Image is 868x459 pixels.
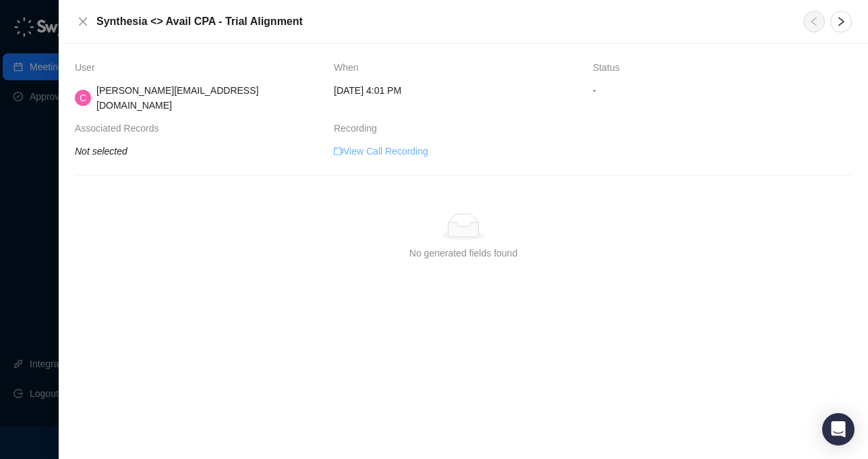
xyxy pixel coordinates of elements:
span: - [593,83,852,98]
h5: Synthesia <> Avail CPA - Trial Alignment [96,13,787,30]
div: Open Intercom Messenger [822,413,855,446]
button: Close [75,13,91,30]
i: Not selected [75,146,127,157]
span: User [75,60,102,75]
span: When [334,60,366,75]
span: close [78,16,88,27]
span: Associated Records [75,121,166,136]
span: [PERSON_NAME][EMAIL_ADDRESS][DOMAIN_NAME] [96,85,258,111]
span: [DATE] 4:01 PM [334,83,401,98]
div: No generated fields found [409,246,517,261]
span: C [80,90,86,105]
a: video-cameraView Call Recording [334,144,428,159]
span: video-camera [334,146,343,156]
span: Status [593,60,627,75]
span: Recording [334,121,384,136]
span: right [836,16,846,27]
